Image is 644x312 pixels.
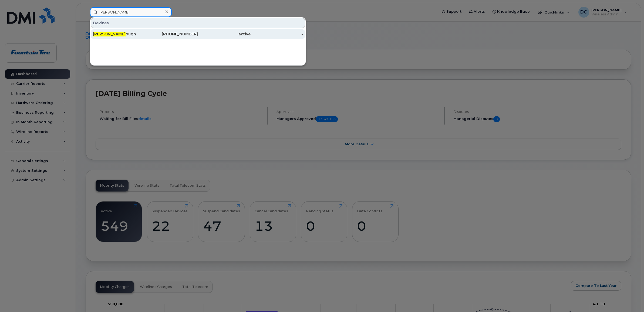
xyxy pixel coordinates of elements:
div: [PHONE_NUMBER] [146,31,198,37]
div: ough [93,31,146,37]
div: - [251,31,303,37]
span: [PERSON_NAME] [93,32,126,36]
div: Devices [91,18,305,28]
div: active [198,31,251,37]
iframe: Messenger Launcher [621,288,640,308]
a: [PERSON_NAME]ough[PHONE_NUMBER]active- [91,29,305,39]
